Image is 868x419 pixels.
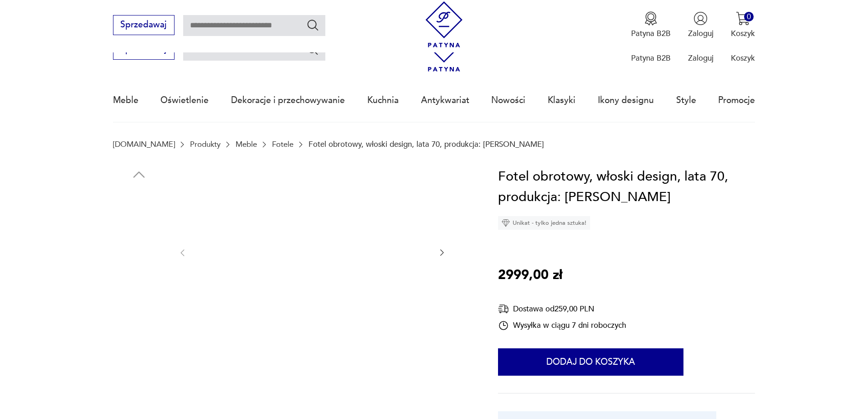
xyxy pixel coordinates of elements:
[113,47,175,54] a: Sprzedawaj
[421,79,469,121] a: Antykwariat
[113,15,175,35] button: Sprzedawaj
[367,79,399,121] a: Kuchnia
[744,12,754,21] div: 0
[731,28,755,39] p: Koszyk
[498,303,626,315] div: Dostawa od 259,00 PLN
[308,140,544,149] p: Fotel obrotowy, włoski design, lata 70, produkcja: [PERSON_NAME]
[688,11,714,39] button: Zaloguj
[113,245,165,297] img: Zdjęcie produktu Fotel obrotowy, włoski design, lata 70, produkcja: Włochy
[631,11,671,39] a: Ikona medaluPatyna B2B
[736,11,750,26] img: Ikona koszyka
[198,166,426,338] img: Zdjęcie produktu Fotel obrotowy, włoski design, lata 70, produkcja: Włochy
[502,219,510,227] img: Ikona diamentu
[491,79,525,121] a: Nowości
[498,348,683,376] button: Dodaj do koszyka
[548,79,575,121] a: Klasyki
[498,216,590,230] div: Unikat - tylko jedna sztuka!
[113,304,165,356] img: Zdjęcie produktu Fotel obrotowy, włoski design, lata 70, produkcja: Włochy
[631,11,671,39] button: Patyna B2B
[160,79,209,121] a: Oświetlenie
[272,140,293,149] a: Fotele
[498,303,509,315] img: Ikona dostawy
[306,18,319,31] button: Szukaj
[688,53,714,63] p: Zaloguj
[498,265,562,286] p: 2999,00 zł
[731,53,755,63] p: Koszyk
[631,53,671,63] p: Patyna B2B
[498,166,755,208] h1: Fotel obrotowy, włoski design, lata 70, produkcja: [PERSON_NAME]
[718,79,755,121] a: Promocje
[190,140,221,149] a: Produkty
[731,11,755,39] button: 0Koszyk
[421,1,467,47] img: Patyna - sklep z meblami i dekoracjami vintage
[598,79,654,121] a: Ikony designu
[236,140,257,149] a: Meble
[644,11,658,26] img: Ikona medalu
[688,28,714,39] p: Zaloguj
[693,11,708,26] img: Ikonka użytkownika
[631,28,671,39] p: Patyna B2B
[113,187,165,239] img: Zdjęcie produktu Fotel obrotowy, włoski design, lata 70, produkcja: Włochy
[113,22,175,29] a: Sprzedawaj
[306,43,319,56] button: Szukaj
[113,362,165,414] img: Zdjęcie produktu Fotel obrotowy, włoski design, lata 70, produkcja: Włochy
[676,79,696,121] a: Style
[113,79,139,121] a: Meble
[231,79,345,121] a: Dekoracje i przechowywanie
[498,320,626,331] div: Wysyłka w ciągu 7 dni roboczych
[113,140,175,149] a: [DOMAIN_NAME]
